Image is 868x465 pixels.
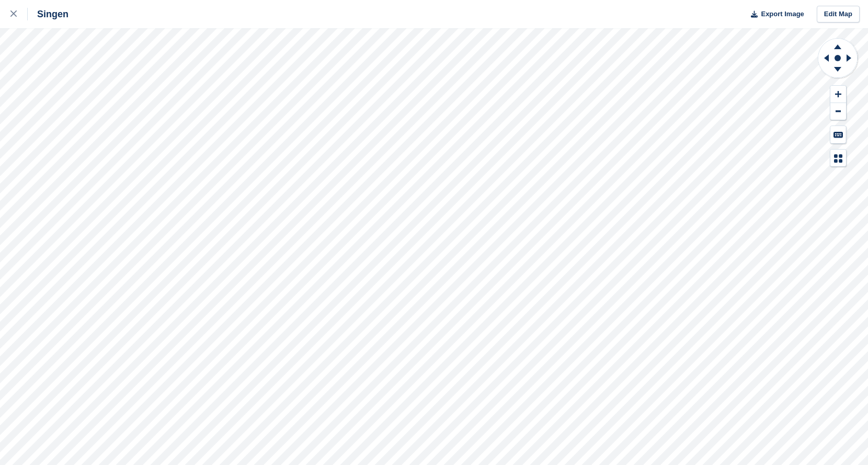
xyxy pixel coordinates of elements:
[745,6,804,23] button: Export Image
[830,150,846,167] button: Map Legend
[830,126,846,143] button: Keyboard Shortcuts
[830,103,846,120] button: Zoom Out
[830,86,846,103] button: Zoom In
[28,8,68,20] div: Singen
[761,9,804,19] span: Export Image
[817,6,860,23] a: Edit Map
